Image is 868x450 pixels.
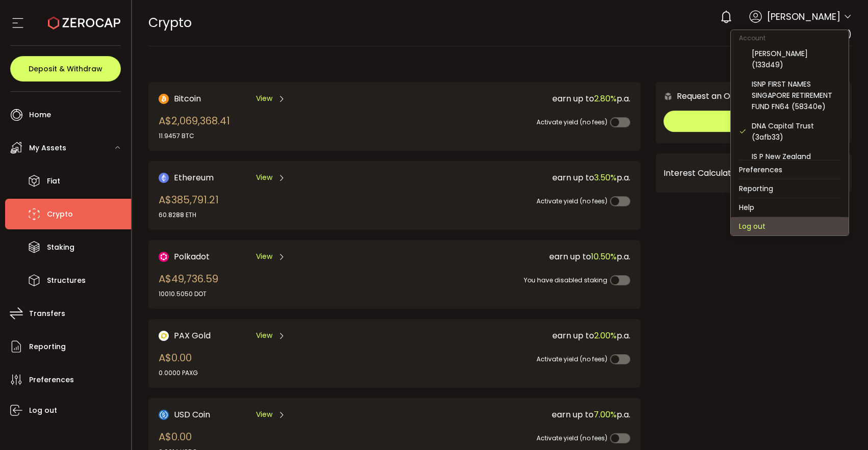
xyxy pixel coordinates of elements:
div: A$49,736.59 [159,271,218,299]
li: Preferences [731,161,849,179]
img: 6nGpN7MZ9FLuBP83NiajKbTRY4UzlzQtBKtCrLLspmCkSvCZHBKvY3NxgQaT5JnOQREvtQ257bXeeSTueZfAPizblJ+Fe8JwA... [663,92,673,101]
iframe: Chat Widget [817,401,868,450]
span: Fiat [47,174,60,189]
span: Activate yield (no fees) [537,197,607,205]
span: My Assets [29,141,66,155]
span: 10.50% [591,251,617,262]
span: Transfers [29,306,65,321]
span: 3.50% [594,172,617,183]
span: Deposit & Withdraw [29,65,103,72]
span: USD Coin [174,408,210,421]
div: A$385,791.21 [159,192,219,220]
span: View [256,251,272,262]
span: Home [29,108,51,122]
div: A$2,069,368.41 [159,113,230,141]
img: PAX Gold [159,331,169,341]
img: Ethereum [159,173,169,183]
div: Request an OTC Trade [656,90,768,102]
div: 10010.5050 DOT [159,289,218,299]
div: earn up to p.a. [391,250,630,263]
span: DNA Capital Trust (3afb33) [743,29,852,40]
div: 0.0000 PAXG [159,368,198,378]
div: earn up to p.a. [391,329,630,342]
span: [PERSON_NAME] [767,10,840,23]
button: Trade OTC [663,111,844,132]
li: Help [731,198,849,217]
span: View [256,330,272,341]
img: USD Coin [159,410,169,420]
span: View [256,172,272,183]
span: Bitcoin [174,92,201,105]
span: 2.80% [594,93,617,104]
img: Bitcoin [159,94,169,104]
span: Log out [29,403,57,418]
span: You have disabled staking [524,276,607,284]
li: Reporting [731,179,849,198]
img: DOT [159,252,169,262]
li: Log out [731,217,849,235]
span: Polkadot [174,250,210,263]
span: PAX Gold [174,329,211,342]
span: Structures [47,273,86,288]
div: earn up to p.a. [391,92,630,105]
div: DNA Capital Trust (3afb33) [752,120,840,143]
div: Interest Calculator [663,161,844,186]
div: earn up to p.a. [391,171,630,184]
span: Activate yield (no fees) [537,118,607,126]
span: 7.00% [594,409,617,420]
span: View [256,93,272,104]
span: Reporting [29,339,66,354]
span: Account [731,34,774,42]
span: Ethereum [174,171,214,184]
span: Staking [47,240,74,255]
span: Preferences [29,373,74,387]
div: [PERSON_NAME] (133d49) [752,48,840,70]
div: IS P New Zealand Retirement Fund NZ12 (d725b0) [752,151,840,184]
div: earn up to p.a. [391,408,630,421]
span: Activate yield (no fees) [537,434,607,442]
div: A$0.00 [159,350,198,378]
span: View [256,409,272,420]
span: Crypto [47,207,73,222]
div: ISNP FIRST NAMES SINGAPORE RETIREMENT FUND FN64 (58340e) [752,78,840,112]
div: 11.9457 BTC [159,131,230,141]
button: Deposit & Withdraw [10,56,121,82]
div: 60.8288 ETH [159,210,219,220]
span: Activate yield (no fees) [537,355,607,363]
span: 2.00% [594,330,617,341]
span: Crypto [148,14,192,32]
